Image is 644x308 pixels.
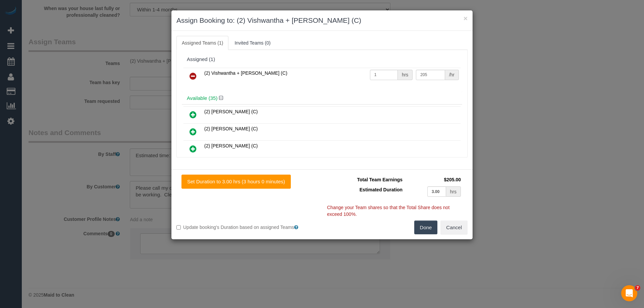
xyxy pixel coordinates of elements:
[229,36,276,50] a: Invited Teams (0)
[187,57,457,62] div: Assigned (1)
[440,221,468,235] button: Cancel
[398,70,413,80] div: hrs
[446,186,461,197] div: hrs
[176,36,228,50] a: Assigned Teams (1)
[635,285,640,291] span: 7
[327,175,404,185] td: Total Team Earnings
[464,15,468,22] button: ×
[360,187,402,192] span: Estimated Duration
[445,70,459,80] div: /hr
[621,285,637,301] iframe: Intercom live chat
[187,96,457,101] h4: Available (35)
[204,70,287,76] span: (2) Vishwantha + [PERSON_NAME] (C)
[204,143,258,148] span: (2) [PERSON_NAME] (C)
[414,221,438,235] button: Done
[404,175,463,185] td: $205.00
[176,15,468,25] h3: Assign Booking to: (2) Vishwantha + [PERSON_NAME] (C)
[204,109,258,114] span: (2) [PERSON_NAME] (C)
[176,224,317,231] label: Update booking's Duration based on assigned Teams
[181,175,291,189] button: Set Duration to 3.00 hrs (3 hours 0 minutes)
[176,225,181,230] input: Update booking's Duration based on assigned Teams
[204,126,258,131] span: (2) [PERSON_NAME] (C)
